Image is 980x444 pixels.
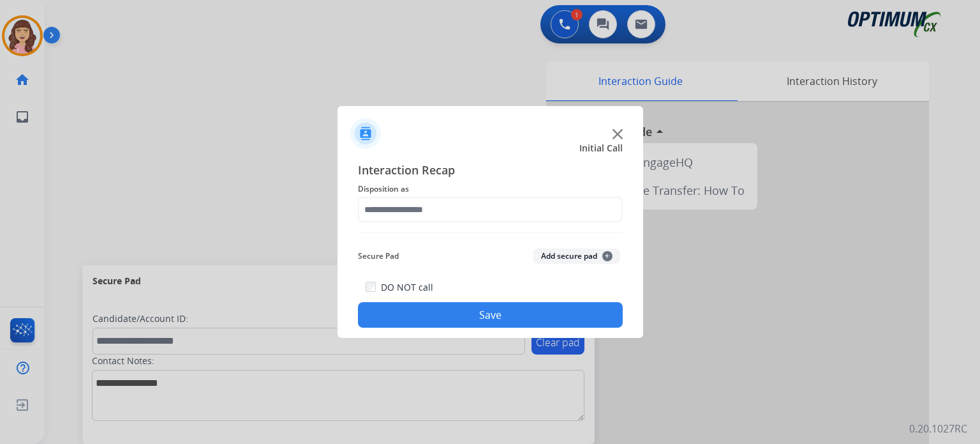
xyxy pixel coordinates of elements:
[358,302,623,328] button: Save
[350,118,381,149] img: contactIcon
[358,249,399,264] span: Secure Pad
[533,249,620,264] button: Add secure pad+
[358,181,623,197] span: Disposition as
[579,142,623,155] span: Initial Call
[602,251,612,261] span: +
[358,233,623,233] img: contact-recap-line.svg
[909,421,967,436] p: 0.20.1027RC
[358,161,623,181] span: Interaction Recap
[381,281,433,294] label: DO NOT call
